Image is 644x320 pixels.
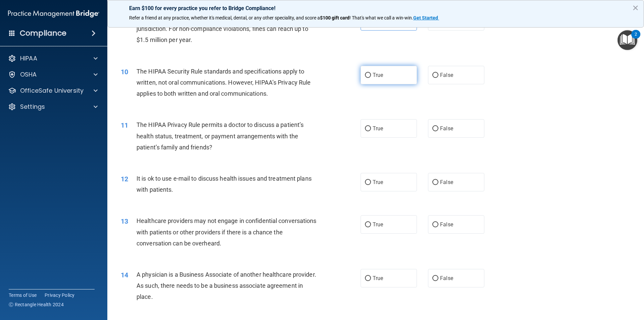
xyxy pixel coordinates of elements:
input: True [365,276,371,281]
span: True [373,179,383,185]
span: True [373,72,383,78]
strong: Get Started [413,15,438,20]
span: True [373,275,383,281]
h4: Compliance [20,29,66,38]
span: ! That's what we call a win-win. [350,15,413,20]
strong: $100 gift card [320,15,350,20]
span: True [373,125,383,132]
div: 2 [635,34,637,43]
a: Settings [8,103,98,111]
span: 11 [121,121,128,129]
span: It is ok to use e-mail to discuss health issues and treatment plans with patients. [137,175,312,193]
p: HIPAA [20,54,37,62]
a: Get Started [413,15,439,20]
input: True [365,222,371,227]
span: False [440,221,453,228]
span: 13 [121,217,128,225]
input: True [365,73,371,78]
span: The HIPAA Privacy Rule permits a doctor to discuss a patient’s health status, treatment, or payme... [137,121,304,150]
img: PMB logo [8,7,99,20]
span: 14 [121,271,128,279]
span: HIPAA’s Privacy and Security Rules are governed under each states jurisdiction. For non-complianc... [137,14,317,43]
span: True [373,221,383,228]
a: Privacy Policy [45,292,75,299]
input: False [432,222,438,227]
input: True [365,180,371,185]
input: False [432,126,438,131]
p: Earn $100 for every practice you refer to Bridge Compliance! [129,5,622,11]
span: A physician is a Business Associate of another healthcare provider. As such, there needs to be a ... [137,271,316,300]
span: 12 [121,175,128,183]
span: 10 [121,68,128,76]
p: OfficeSafe University [20,87,84,95]
span: False [440,179,453,185]
input: False [432,73,438,78]
p: Settings [20,103,45,111]
span: False [440,72,453,78]
span: False [440,275,453,281]
a: HIPAA [8,54,98,62]
input: False [432,180,438,185]
button: Open Resource Center, 2 new notifications [618,30,637,50]
input: False [432,276,438,281]
button: Close [632,2,639,13]
a: OfficeSafe University [8,87,98,95]
p: OSHA [20,71,37,79]
span: Ⓒ Rectangle Health 2024 [9,301,64,308]
input: True [365,126,371,131]
span: False [440,125,453,132]
span: Healthcare providers may not engage in confidential conversations with patients or other provider... [137,217,317,246]
span: The HIPAA Security Rule standards and specifications apply to written, not oral communications. H... [137,68,311,97]
span: Refer a friend at any practice, whether it's medical, dental, or any other speciality, and score a [129,15,320,20]
a: OSHA [8,71,98,79]
a: Terms of Use [9,292,37,299]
